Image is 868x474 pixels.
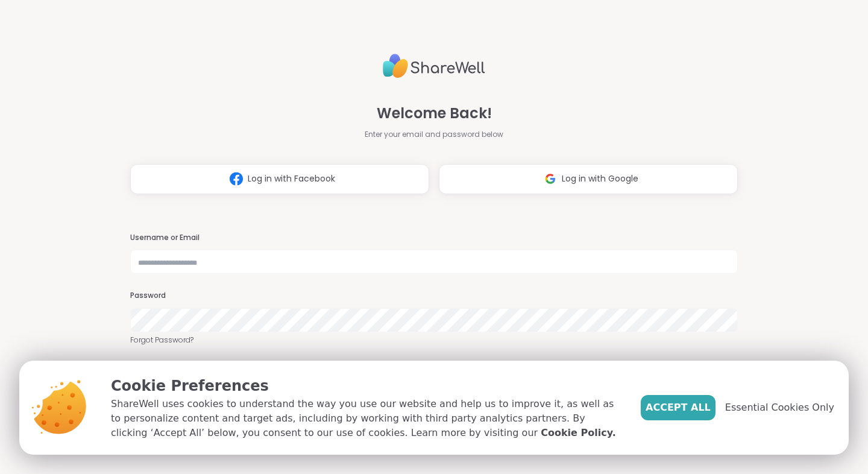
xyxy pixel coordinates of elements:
button: Accept All [641,395,715,420]
p: ShareWell uses cookies to understand the way you use our website and help us to improve it, as we... [111,397,621,440]
img: ShareWell Logomark [539,168,562,190]
span: Enter your email and password below [365,129,503,140]
button: Log in with Facebook [130,164,429,194]
a: Cookie Policy. [541,426,615,440]
a: Forgot Password? [130,335,738,346]
span: Essential Cookies Only [725,400,834,415]
span: Welcome Back! [377,103,492,124]
img: ShareWell Logomark [225,168,248,190]
span: Log in with Facebook [248,172,335,185]
p: Cookie Preferences [111,375,621,397]
h3: Username or Email [130,233,738,243]
span: Accept All [646,400,711,415]
img: ShareWell Logo [383,49,485,83]
span: Log in with Google [562,172,638,185]
h3: Password [130,291,738,301]
button: Log in with Google [439,164,738,194]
